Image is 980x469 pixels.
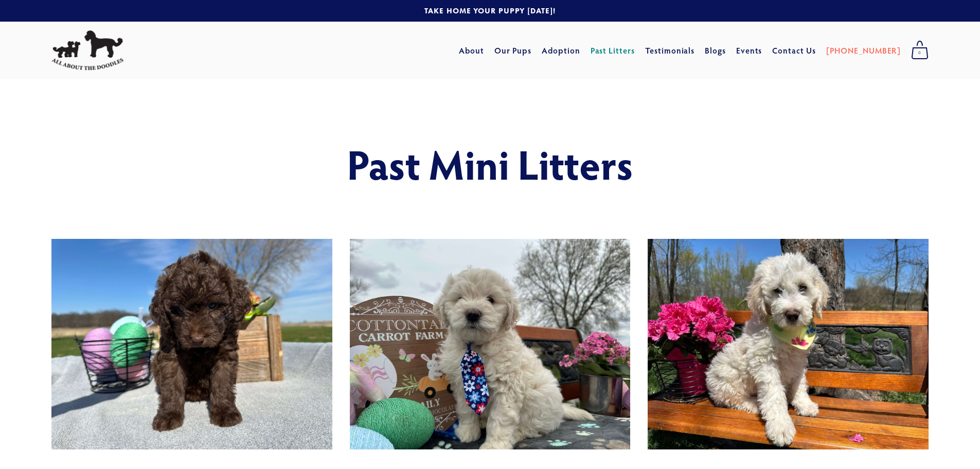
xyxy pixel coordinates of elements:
a: Past Litters [591,45,635,56]
img: All About The Doodles [51,30,123,71]
span: 0 [911,46,929,60]
a: About [459,41,484,60]
a: Blogs [705,41,726,60]
a: Events [736,41,762,60]
a: Our Pups [494,41,532,60]
a: [PHONE_NUMBER] [826,41,901,60]
a: Contact Us [772,41,816,60]
a: Testimonials [645,41,695,60]
h1: Past Mini Litters [126,141,854,186]
a: Adoption [542,41,580,60]
a: 0 items in cart [906,38,934,63]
